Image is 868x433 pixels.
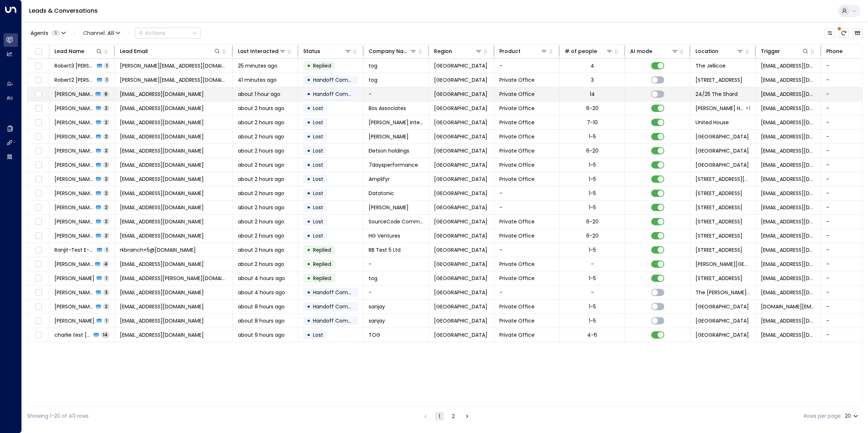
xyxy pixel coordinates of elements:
[238,204,284,211] span: about 2 hours ago
[54,246,95,254] span: Ranjit-Test E-Five
[499,105,535,112] span: Private Office
[238,62,277,69] span: 25 minutes ago
[434,246,487,254] span: London
[589,175,596,183] div: 1-5
[120,175,204,183] span: nicolab+4@theofficegroup.com
[54,260,93,268] span: Nicola Blane
[103,147,109,154] span: 2
[369,232,400,239] span: HG Ventures
[369,175,390,183] span: Amplifyr
[120,62,227,69] span: robert.nogueral+3@gmail.com
[34,132,43,141] span: Toggle select row
[761,147,816,154] span: noreply@theofficegroup.com
[364,257,429,271] td: -
[435,412,444,421] button: page 1
[103,218,109,224] span: 2
[120,218,204,225] span: nicolab+2@theofficegroup.com
[369,275,377,282] span: tog
[238,119,284,126] span: about 2 hours ago
[499,133,535,140] span: Private Office
[369,47,417,56] div: Company Name
[54,105,94,112] span: Barry Masters
[238,303,285,310] span: about 8 hours ago
[591,260,594,268] div: -
[499,218,535,225] span: Private Office
[565,47,613,56] div: # of people
[54,76,95,84] span: Robert2 Noguera
[120,289,204,296] span: charlilucy@aol.com
[103,91,109,97] span: 6
[108,30,114,36] span: All
[120,119,204,126] span: ranjit.brainch+2@theofficegroup.com
[34,104,43,113] span: Toggle select row
[34,288,43,297] span: Toggle select row
[54,175,94,183] span: karim kamal
[54,90,93,98] span: Ranjit Kaur
[630,47,652,56] div: AI mode
[34,90,43,99] span: Toggle select row
[434,105,487,112] span: London
[434,232,487,239] span: London
[238,147,284,154] span: about 2 hours ago
[499,303,535,310] span: Private Office
[307,201,311,214] div: •
[695,119,729,126] span: United House
[590,90,595,98] div: 14
[34,76,43,85] span: Toggle select row
[54,289,94,296] span: Charli Lucy
[27,28,68,38] button: Agents1
[104,77,109,83] span: 1
[434,303,487,310] span: London
[104,247,109,253] span: 1
[138,30,165,36] div: Actions
[434,76,487,84] span: London
[589,246,596,254] div: 1-5
[307,272,311,284] div: •
[238,289,285,296] span: about 4 hours ago
[852,28,863,38] button: Archived Leads
[369,76,377,84] span: tog
[103,204,109,210] span: 2
[434,161,487,169] span: London
[761,47,809,56] div: Trigger
[238,161,284,169] span: about 2 hours ago
[434,90,487,98] span: London
[804,412,842,420] label: Rows per page:
[589,275,596,282] div: 1-5
[238,275,285,282] span: about 4 hours ago
[307,74,311,86] div: •
[695,47,718,56] div: Location
[307,315,311,327] div: •
[54,147,94,154] span: Fotis Lykiardopulo
[34,146,43,155] span: Toggle select row
[307,145,311,157] div: •
[499,147,535,154] span: Private Office
[761,62,816,69] span: noreply@theofficegroup.com
[54,161,94,169] span: Lasfo nunes reves
[238,105,284,112] span: about 2 hours ago
[364,286,429,299] td: -
[499,260,535,268] span: Private Office
[34,217,43,226] span: Toggle select row
[34,47,43,56] span: Toggle select all
[120,190,204,197] span: nicolab+6@theofficegroup.com
[34,189,43,198] span: Toggle select row
[303,47,352,56] div: Status
[695,47,744,56] div: Location
[238,218,284,225] span: about 2 hours ago
[761,76,816,84] span: noreply@theofficegroup.com
[434,218,487,225] span: London
[313,147,323,154] span: Lost
[54,218,94,225] span: Giles Peddy
[103,133,109,139] span: 2
[434,275,487,282] span: Cambridge
[313,204,323,211] span: Lost
[761,90,816,98] span: ranjit.uniti@outlook.com
[695,232,742,239] span: 19 Eastbourne Terrace
[54,119,94,126] span: Ella Archibald
[434,62,487,69] span: London
[761,105,816,112] span: noreply@theofficegroup.com
[463,412,471,421] button: Go to next page
[135,28,200,39] button: Actions
[695,260,750,268] span: Douglas House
